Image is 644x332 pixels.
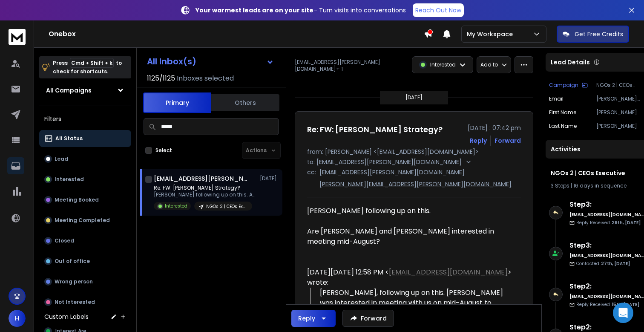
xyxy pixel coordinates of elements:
[154,174,247,183] h1: [EMAIL_ADDRESS][PERSON_NAME][DOMAIN_NAME] +1
[55,196,99,203] p: Meeting Booked
[307,158,463,166] p: to: [EMAIL_ADDRESS][PERSON_NAME][DOMAIN_NAME]
[55,135,83,142] p: All Status
[405,94,423,101] p: [DATE]
[154,185,256,191] p: Re: FW: [PERSON_NAME] Strategy?
[613,303,633,323] div: Open Intercom Messenger
[260,175,279,182] p: [DATE]
[53,59,122,76] p: Press to check for shortcuts.
[596,109,644,116] p: [PERSON_NAME]
[55,299,95,306] p: Not Interested
[295,59,407,72] p: [EMAIL_ADDRESS][PERSON_NAME][DOMAIN_NAME] + 1
[569,211,644,218] h6: [EMAIL_ADDRESS][DOMAIN_NAME]
[147,73,175,84] span: 1125 / 1125
[557,26,629,43] button: Get Free Credits
[480,61,498,68] p: Add to
[154,191,256,198] p: [PERSON_NAME] following up on this. Are
[549,95,563,102] p: Email
[551,169,642,177] h1: NGOs 2 | CEOs Executive
[55,176,84,183] p: Interested
[596,123,644,130] p: [PERSON_NAME]
[195,6,406,14] p: – Turn visits into conversations
[612,301,639,308] span: 15th, [DATE]
[55,278,93,285] p: Wrong person
[576,301,639,308] p: Reply Received
[549,82,578,89] p: Campaign
[147,57,196,66] h1: All Inbox(s)
[319,168,465,176] p: [EMAIL_ADDRESS][PERSON_NAME][DOMAIN_NAME]
[9,310,26,327] button: H
[467,30,516,38] p: My Workspace
[291,310,336,327] button: Reply
[576,260,630,267] p: Contacted
[468,124,521,132] p: [DATE] : 07:42 pm
[551,58,590,66] p: Lead Details
[155,147,172,154] label: Select
[549,123,577,130] p: Last Name
[298,314,315,323] div: Reply
[430,61,456,68] p: Interested
[596,82,644,89] p: NGOs 2 | CEOs Executive
[549,82,588,89] button: Campaign
[342,310,394,327] button: Forward
[319,180,512,188] p: [PERSON_NAME][EMAIL_ADDRESS][PERSON_NAME][DOMAIN_NAME]
[39,212,131,229] button: Meeting Completed
[307,168,316,188] p: cc:
[612,219,641,226] span: 29th, [DATE]
[415,6,461,14] p: Reach Out Now
[494,136,521,145] div: Forward
[39,150,131,167] button: Lead
[39,113,131,125] h3: Filters
[307,147,521,156] p: from: [PERSON_NAME] <[EMAIL_ADDRESS][DOMAIN_NAME]>
[9,29,26,45] img: logo
[49,29,424,39] h1: Onebox
[575,30,623,38] p: Get Free Credits
[470,136,487,145] button: Reply
[569,240,644,251] h6: Step 3 :
[143,92,211,113] button: Primary
[39,294,131,311] button: Not Interested
[576,219,641,226] p: Reply Received
[177,73,234,84] h3: Inboxes selected
[569,281,644,292] h6: Step 2 :
[596,95,644,102] p: [PERSON_NAME][EMAIL_ADDRESS][PERSON_NAME][DOMAIN_NAME]
[39,253,131,270] button: Out of office
[211,93,279,112] button: Others
[413,3,464,17] a: Reach Out Now
[551,182,569,189] span: 3 Steps
[569,293,644,300] h6: [EMAIL_ADDRESS][DOMAIN_NAME]
[39,232,131,249] button: Closed
[601,260,630,267] span: 27th, [DATE]
[307,206,514,216] div: [PERSON_NAME] following up on this.
[307,267,514,288] div: [DATE][DATE] 12:58 PM < > wrote:
[307,226,514,247] div: Are [PERSON_NAME] and [PERSON_NAME] interested in meeting mid-August?
[549,109,576,116] p: First Name
[569,252,644,259] h6: [EMAIL_ADDRESS][DOMAIN_NAME]
[206,203,247,210] p: NGOs 2 | CEOs Executive
[39,191,131,208] button: Meeting Booked
[55,156,68,162] p: Lead
[551,182,642,189] div: |
[70,58,114,68] span: Cmd + Shift + k
[39,171,131,188] button: Interested
[569,199,644,210] h6: Step 3 :
[55,237,74,244] p: Closed
[165,203,187,209] p: Interested
[39,130,131,147] button: All Status
[39,82,131,99] button: All Campaigns
[44,312,89,321] h3: Custom Labels
[389,267,508,277] a: [EMAIL_ADDRESS][DOMAIN_NAME]
[46,86,92,95] h1: All Campaigns
[140,53,281,70] button: All Inbox(s)
[39,273,131,290] button: Wrong person
[195,6,313,14] strong: Your warmest leads are on your site
[55,258,90,265] p: Out of office
[320,288,514,318] div: [PERSON_NAME], following up on this. [PERSON_NAME] was interested in meeting with us on mid-Augus...
[573,182,627,189] span: 16 days in sequence
[55,217,110,224] p: Meeting Completed
[307,124,443,136] h1: Re: FW: [PERSON_NAME] Strategy?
